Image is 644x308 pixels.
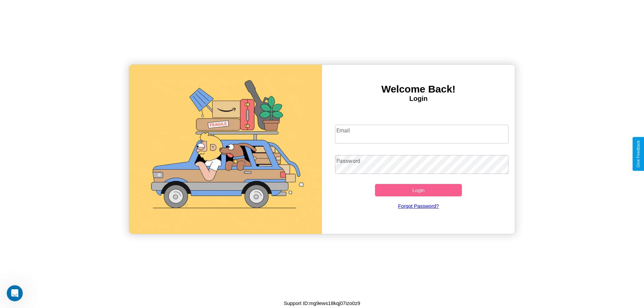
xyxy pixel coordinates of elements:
img: gif [129,65,322,234]
p: Support ID: mg9ews18kqj07izo0z9 [284,299,360,308]
button: Login [375,184,462,196]
div: Give Feedback [636,140,641,168]
h4: Login [322,95,515,103]
h3: Welcome Back! [322,83,515,95]
a: Forgot Password? [332,196,505,215]
iframe: Intercom live chat [7,285,23,301]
